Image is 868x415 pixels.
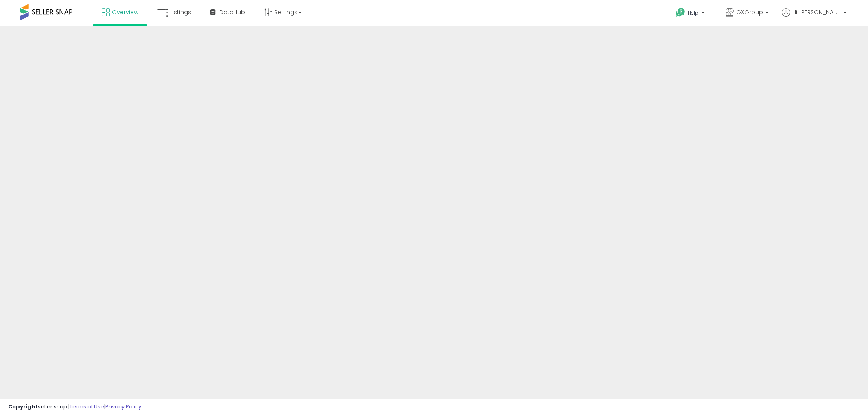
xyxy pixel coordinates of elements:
[676,7,686,17] i: Get Help
[219,8,245,16] span: DataHub
[792,8,841,16] span: Hi [PERSON_NAME]
[688,9,699,16] span: Help
[112,8,138,16] span: Overview
[170,8,191,16] span: Listings
[669,1,713,26] a: Help
[782,8,847,26] a: Hi [PERSON_NAME]
[736,8,763,16] span: GXGroup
